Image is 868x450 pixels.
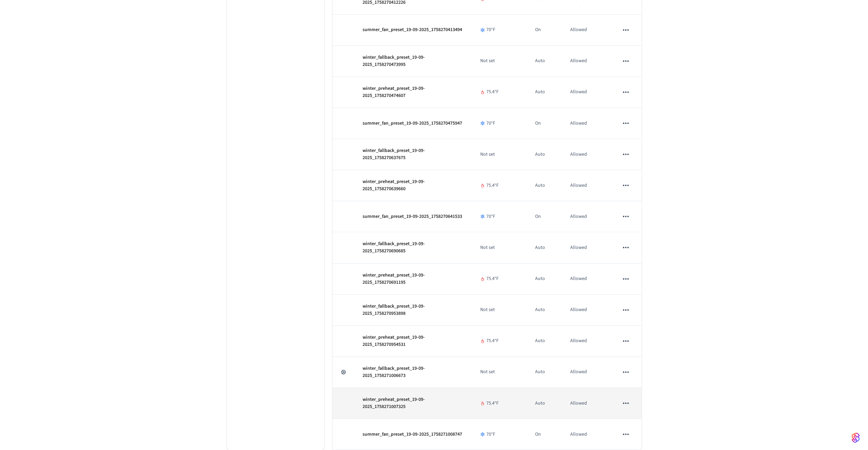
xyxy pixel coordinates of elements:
div: 75.4 °F [480,182,519,189]
td: Allowed [562,108,610,139]
td: Allowed [562,357,610,388]
td: Auto [527,357,562,388]
td: Allowed [562,388,610,419]
td: Auto [527,232,562,263]
div: 70 °F [480,431,519,438]
td: On [527,419,562,450]
div: 75.4 °F [480,337,519,344]
p: summer_fan_preset_19-09-2025_1758270641533 [363,213,464,220]
td: On [527,15,562,46]
p: winter_preheat_preset_19-09-2025_1758270691195 [363,272,464,286]
p: winter_fallback_preset_19-09-2025_1758270637675 [363,147,464,161]
div: 75.4 °F [480,275,519,282]
td: Auto [527,264,562,295]
td: Not set [472,232,527,263]
p: winter_preheat_preset_19-09-2025_1758271007325 [363,396,464,410]
div: 75.4 °F [480,88,519,96]
img: SeamLogoGradient.69752ec5.svg [852,432,860,443]
td: Not set [472,46,527,77]
td: Auto [527,326,562,357]
td: On [527,201,562,232]
td: Auto [527,388,562,419]
td: Allowed [562,326,610,357]
td: Allowed [562,46,610,77]
div: 70 °F [480,213,519,220]
p: winter_fallback_preset_19-09-2025_1758270953898 [363,303,464,317]
td: Auto [527,139,562,170]
td: Not set [472,295,527,326]
td: Auto [527,170,562,201]
p: winter_fallback_preset_19-09-2025_1758270690685 [363,240,464,255]
p: summer_fan_preset_19-09-2025_1758270475947 [363,120,464,127]
td: Not set [472,139,527,170]
p: summer_fan_preset_19-09-2025_1758271008747 [363,431,464,438]
td: Allowed [562,201,610,232]
td: Auto [527,77,562,108]
div: 75.4 °F [480,400,519,407]
td: Allowed [562,15,610,46]
div: 70 °F [480,120,519,127]
p: winter_preheat_preset_19-09-2025_1758270954531 [363,334,464,348]
td: Allowed [562,264,610,295]
p: winter_preheat_preset_19-09-2025_1758270639660 [363,178,464,193]
td: Allowed [562,232,610,263]
td: Allowed [562,170,610,201]
p: winter_preheat_preset_19-09-2025_1758270474607 [363,85,464,99]
div: 70 °F [480,26,519,33]
td: Allowed [562,419,610,450]
td: On [527,108,562,139]
p: winter_fallback_preset_19-09-2025_1758270473995 [363,54,464,68]
td: Allowed [562,295,610,326]
td: Auto [527,295,562,326]
p: winter_fallback_preset_19-09-2025_1758271006673 [363,365,464,379]
p: summer_fan_preset_19-09-2025_1758270413494 [363,26,464,33]
td: Allowed [562,77,610,108]
td: Auto [527,46,562,77]
td: Not set [472,357,527,388]
td: Allowed [562,139,610,170]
